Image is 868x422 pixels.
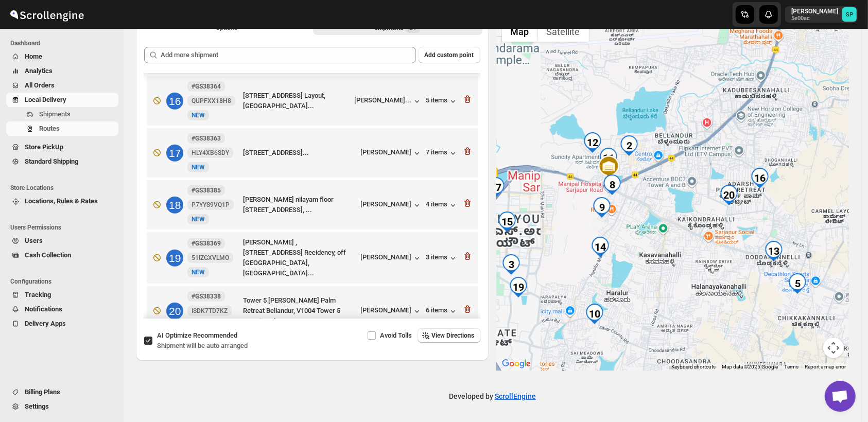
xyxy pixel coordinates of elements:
[166,197,183,214] div: 18
[6,194,118,208] button: Locations, Rules & Rates
[39,110,71,118] span: Shipments
[192,201,230,209] span: P7YYS9VQ1P
[722,364,778,370] span: Map data ©2025 Google
[763,241,784,261] div: 13
[426,253,458,263] button: 3 items
[6,49,118,64] button: Home
[485,177,506,198] div: 17
[6,64,118,78] button: Analytics
[6,385,118,399] button: Billing Plans
[192,293,221,300] b: #GS38338
[8,2,85,27] img: ScrollEngine
[785,6,858,23] button: User menu
[192,216,205,223] span: NEW
[136,39,489,323] div: Selected Shipments
[418,328,481,343] button: View Directions
[582,132,603,153] div: 12
[825,381,856,412] div: Open chat
[419,47,480,63] button: Add custom point
[25,402,49,410] span: Settings
[361,148,422,159] button: [PERSON_NAME]
[501,254,522,275] div: 3
[791,7,838,15] p: [PERSON_NAME]
[426,200,458,210] button: 4 items
[497,212,517,232] div: 15
[25,251,71,259] span: Cash Collection
[426,96,458,107] div: 5 items
[25,143,63,151] span: Store PickUp
[6,107,118,121] button: Shipments
[6,288,118,302] button: Tracking
[25,388,60,396] span: Billing Plans
[25,52,42,60] span: Home
[355,96,412,104] div: [PERSON_NAME]...
[719,185,739,205] div: 20
[584,304,605,324] div: 10
[6,78,118,93] button: All Orders
[25,237,43,244] span: Users
[161,47,416,63] input: Add more shipment
[805,364,846,370] a: Report a map error
[449,391,536,401] p: Developed by
[823,338,844,358] button: Map camera controls
[192,97,231,105] span: QUPFXX18H8
[6,121,118,136] button: Routes
[166,93,183,110] div: 16
[243,195,357,215] div: [PERSON_NAME] nilayam floor [STREET_ADDRESS], ...
[192,254,229,262] span: 51IZGXVLMO
[361,200,422,210] button: [PERSON_NAME]
[426,306,458,316] div: 6 items
[25,157,78,165] span: Standard Shipping
[619,135,639,156] div: 2
[193,331,237,339] span: Recommended
[499,357,533,371] img: Google
[508,277,529,297] div: 19
[361,253,422,263] button: [PERSON_NAME]
[590,237,611,257] div: 14
[538,21,589,42] button: Show satellite imagery
[355,96,422,107] button: [PERSON_NAME]...
[361,306,422,316] button: [PERSON_NAME]
[10,184,118,192] span: Store Locations
[6,248,118,262] button: Cash Collection
[25,81,55,89] span: All Orders
[192,112,205,119] span: NEW
[166,250,183,267] div: 19
[6,302,118,316] button: Notifications
[6,234,118,248] button: Users
[166,303,183,320] div: 20
[243,237,357,278] div: [PERSON_NAME] , [STREET_ADDRESS] Recidency, off [GEOGRAPHIC_DATA], [GEOGRAPHIC_DATA]...
[432,331,475,340] span: View Directions
[842,7,857,22] span: Sulakshana Pundle
[6,316,118,331] button: Delivery Apps
[425,51,474,59] span: Add custom point
[192,307,228,315] span: ISDK7TD7KZ
[10,223,118,232] span: Users Permissions
[166,145,183,162] div: 17
[10,277,118,286] span: Configurations
[243,91,351,111] div: [STREET_ADDRESS] Layout, [GEOGRAPHIC_DATA]...
[25,291,51,298] span: Tracking
[784,364,798,370] a: Terms (opens in new tab)
[602,174,622,195] div: 8
[791,15,838,22] p: 5e00ac
[6,399,118,414] button: Settings
[25,197,98,205] span: Locations, Rules & Rates
[426,148,458,159] button: 7 items
[25,320,66,327] span: Delivery Apps
[25,305,62,313] span: Notifications
[243,295,357,326] div: Tower 5 [PERSON_NAME] Palm Retreat Bellandur, V1004 Tower 5 Jasmine Phase 3, near rmz e...
[671,363,716,371] button: Keyboard shortcuts
[380,331,412,339] span: Avoid Tolls
[157,342,248,349] span: Shipment will be auto arranged
[750,168,770,188] div: 16
[157,331,237,339] span: AI Optimize
[243,148,357,158] div: [STREET_ADDRESS]...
